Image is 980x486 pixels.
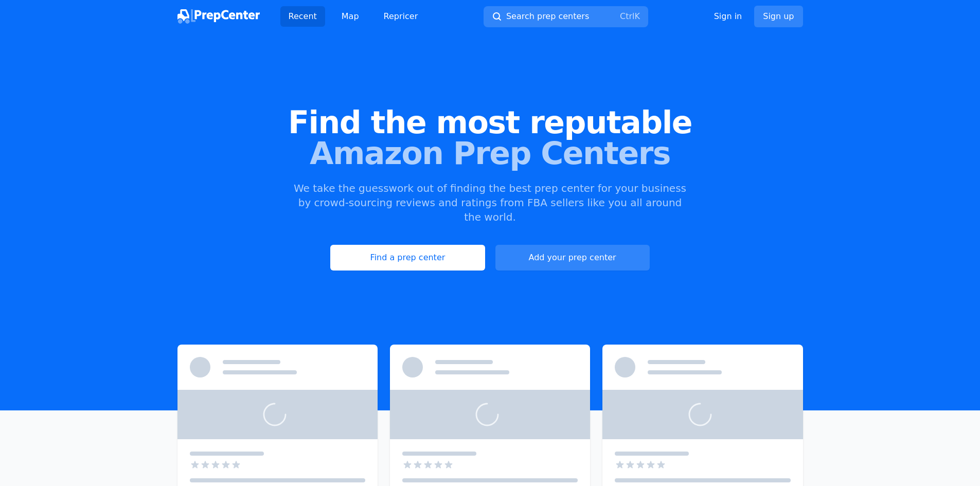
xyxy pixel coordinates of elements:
a: Add your prep center [495,245,650,271]
span: Amazon Prep Centers [16,138,964,169]
a: Recent [280,6,325,27]
a: Map [333,6,367,27]
span: Search prep centers [506,10,589,23]
a: Find a prep center [330,245,485,271]
img: PrepCenter [177,9,260,24]
a: Sign up [754,6,803,27]
button: Search prep centersCtrlK [484,6,648,27]
span: Find the most reputable [16,107,964,138]
a: Repricer [376,6,426,27]
kbd: Ctrl [620,11,634,21]
a: Sign in [714,10,742,23]
p: We take the guesswork out of finding the best prep center for your business by crowd-sourcing rev... [293,181,688,224]
kbd: K [634,11,640,21]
